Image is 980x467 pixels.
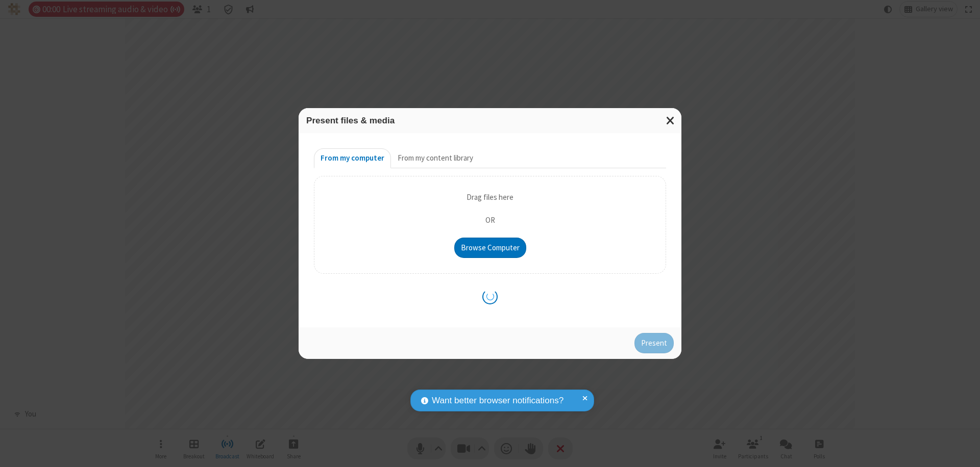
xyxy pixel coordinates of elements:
[314,176,666,274] div: Upload Background
[454,238,526,258] button: Browse Computer
[432,394,563,407] span: Want better browser notifications?
[306,116,674,125] h3: Present files & media
[634,333,674,353] button: Present
[391,148,480,169] button: From my content library
[660,108,681,133] button: Close modal
[314,148,391,169] button: From my computer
